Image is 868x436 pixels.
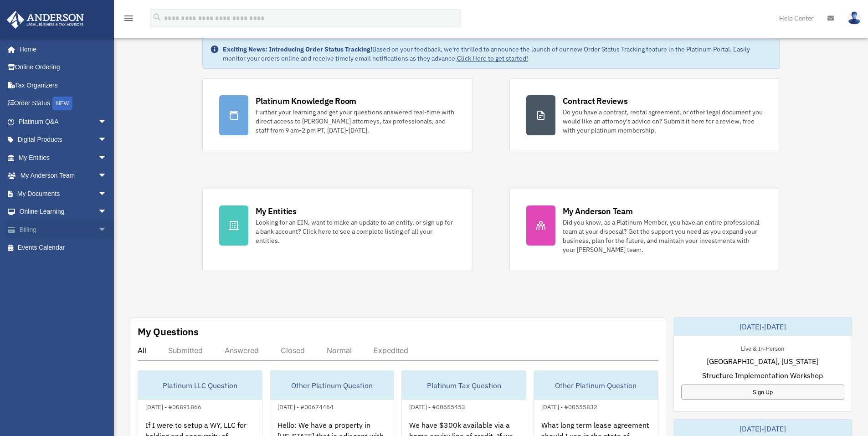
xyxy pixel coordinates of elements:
[256,218,456,245] div: Looking for an EIN, want to make an update to an entity, or sign up for a bank account? Click her...
[223,45,372,53] strong: Exciting News: Introducing Order Status Tracking!
[98,203,116,221] span: arrow_drop_down
[270,371,394,400] div: Other Platinum Question
[534,371,658,400] div: Other Platinum Question
[681,385,844,400] a: Sign Up
[270,401,341,411] div: [DATE] - #00674464
[223,45,772,63] div: Based on your feedback, we're thrilled to announce the launch of our new Order Status Tracking fe...
[138,401,209,411] div: [DATE] - #00891866
[202,78,473,152] a: Platinum Knowledge Room Further your learning and get your questions answered real-time with dire...
[563,205,633,217] div: My Anderson Team
[6,94,121,113] a: Order StatusNEW
[509,189,780,271] a: My Anderson Team Did you know, as a Platinum Member, you have an entire professional team at your...
[256,205,297,217] div: My Entities
[256,95,357,107] div: Platinum Knowledge Room
[138,325,199,339] div: My Questions
[563,218,763,254] div: Did you know, as a Platinum Member, you have an entire professional team at your disposal? Get th...
[327,346,352,355] div: Normal
[98,185,116,203] span: arrow_drop_down
[123,13,134,24] i: menu
[256,108,456,135] div: Further your learning and get your questions answered real-time with direct access to [PERSON_NAM...
[509,78,780,152] a: Contract Reviews Do you have a contract, rental agreement, or other legal document you would like...
[98,221,116,239] span: arrow_drop_down
[674,318,852,336] div: [DATE]-[DATE]
[6,76,121,94] a: Tax Organizers
[847,11,861,25] img: User Pic
[6,58,121,77] a: Online Ordering
[98,167,116,185] span: arrow_drop_down
[734,343,791,353] div: Live & In-Person
[52,97,72,110] div: NEW
[123,16,134,24] a: menu
[534,401,605,411] div: [DATE] - #00555832
[6,239,121,257] a: Events Calendar
[6,149,121,167] a: My Entitiesarrow_drop_down
[168,346,203,355] div: Submitted
[4,11,87,29] img: Anderson Advisors Platinum Portal
[563,108,763,135] div: Do you have a contract, rental agreement, or other legal document you would like an attorney's ad...
[6,113,121,131] a: Platinum Q&Aarrow_drop_down
[702,370,823,381] span: Structure Implementation Workshop
[6,185,121,203] a: My Documentsarrow_drop_down
[98,131,116,149] span: arrow_drop_down
[707,356,818,367] span: [GEOGRAPHIC_DATA], [US_STATE]
[152,12,162,22] i: search
[202,189,473,271] a: My Entities Looking for an EIN, want to make an update to an entity, or sign up for a bank accoun...
[563,95,628,107] div: Contract Reviews
[98,149,116,167] span: arrow_drop_down
[6,131,121,149] a: Digital Productsarrow_drop_down
[6,221,121,239] a: Billingarrow_drop_down
[98,113,116,131] span: arrow_drop_down
[6,167,121,185] a: My Anderson Teamarrow_drop_down
[138,371,262,400] div: Platinum LLC Question
[402,371,526,400] div: Platinum Tax Question
[281,346,305,355] div: Closed
[402,401,473,411] div: [DATE] - #00655453
[374,346,408,355] div: Expedited
[138,346,146,355] div: All
[6,203,121,221] a: Online Learningarrow_drop_down
[6,40,116,58] a: Home
[225,346,259,355] div: Answered
[457,54,528,62] a: Click Here to get started!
